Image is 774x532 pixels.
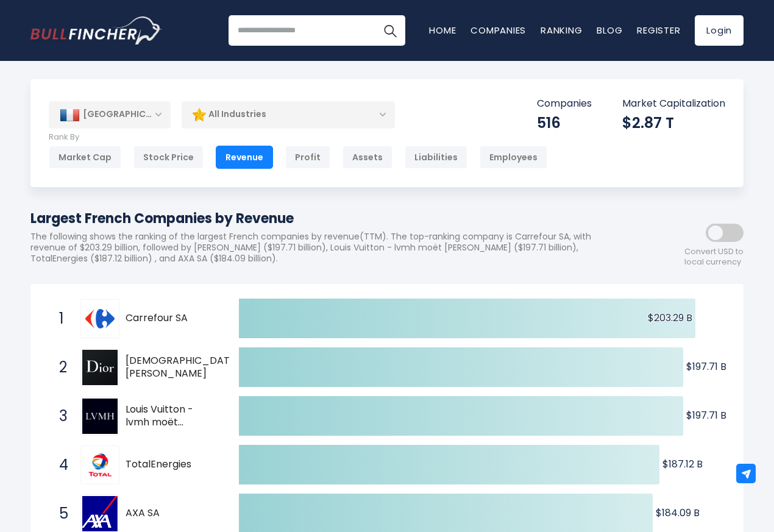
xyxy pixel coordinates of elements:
span: 1 [53,308,65,329]
span: AXA SA [126,507,218,520]
h1: Largest French Companies by Revenue [30,208,634,229]
text: $184.09 B [656,506,700,520]
a: Login [695,15,744,46]
div: $2.87 T [622,113,725,132]
span: [DEMOGRAPHIC_DATA][PERSON_NAME] [126,355,241,380]
div: Employees [480,146,547,169]
div: Liabilities [405,146,467,169]
a: Home [429,24,456,37]
div: [GEOGRAPHIC_DATA] [49,101,171,128]
img: Louis Vuitton - lvmh moët hennessy [82,399,118,434]
text: $197.71 B [686,360,726,374]
span: 5 [53,503,65,524]
a: Ranking [541,24,582,37]
a: Go to homepage [30,16,162,44]
img: TotalEnergies [82,447,118,483]
img: Carrefour SA [85,304,115,333]
p: Market Capitalization [622,98,725,110]
text: $187.12 B [662,457,703,471]
span: Convert USD to local currency [684,247,744,268]
div: Market Cap [49,146,121,169]
a: Register [637,24,680,37]
img: AXA SA [82,496,118,531]
div: All Industries [182,101,395,129]
text: $203.29 B [648,311,692,325]
div: Profit [285,146,330,169]
div: 516 [537,113,592,132]
span: 2 [53,357,65,378]
span: Carrefour SA [126,312,218,325]
div: Assets [343,146,392,169]
span: 3 [53,406,65,427]
div: Stock Price [133,146,204,169]
span: TotalEnergies [126,458,218,471]
a: Blog [597,24,622,37]
p: The following shows the ranking of the largest French companies by revenue(TTM). The top-ranking ... [30,231,634,264]
img: Bullfincher logo [30,16,162,44]
button: Search [375,15,405,46]
a: Companies [470,24,526,37]
p: Rank By [49,132,547,143]
span: Louis Vuitton - lvmh moët [PERSON_NAME] [126,403,218,429]
span: 4 [53,455,65,475]
p: Companies [537,98,592,110]
div: Revenue [216,146,273,169]
img: Christian Dior [82,350,118,385]
text: $197.71 B [686,408,726,422]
